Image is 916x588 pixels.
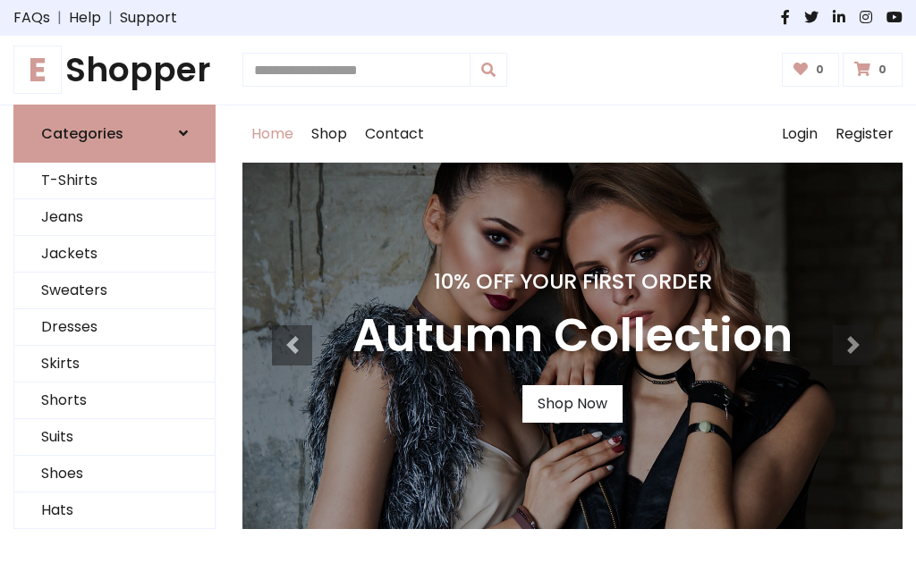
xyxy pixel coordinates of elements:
a: Register [827,105,903,163]
h1: Shopper [13,50,216,90]
a: Shop Now [522,385,623,423]
h6: Categories [41,125,123,142]
a: 0 [782,53,840,87]
a: Contact [356,105,433,163]
a: Jackets [14,236,215,273]
a: EShopper [13,50,216,90]
a: Jeans [14,199,215,236]
a: Skirts [14,346,215,382]
a: Help [69,7,101,29]
span: | [50,7,69,29]
a: T-Shirts [14,163,215,199]
a: 0 [843,53,903,87]
a: Dresses [14,309,215,346]
a: Shop [302,105,356,163]
a: Hats [14,492,215,529]
a: Shoes [14,456,215,492]
span: E [13,46,62,94]
a: Shorts [14,382,215,419]
a: Home [242,105,302,163]
a: Categories [13,105,216,163]
h3: Autumn Collection [352,308,793,364]
span: 0 [811,62,828,78]
a: FAQs [13,7,50,29]
a: Sweaters [14,273,215,309]
span: 0 [874,62,891,78]
a: Login [773,105,827,163]
h4: 10% Off Your First Order [352,269,793,294]
span: | [101,7,120,29]
a: Suits [14,419,215,456]
a: Support [120,7,177,29]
